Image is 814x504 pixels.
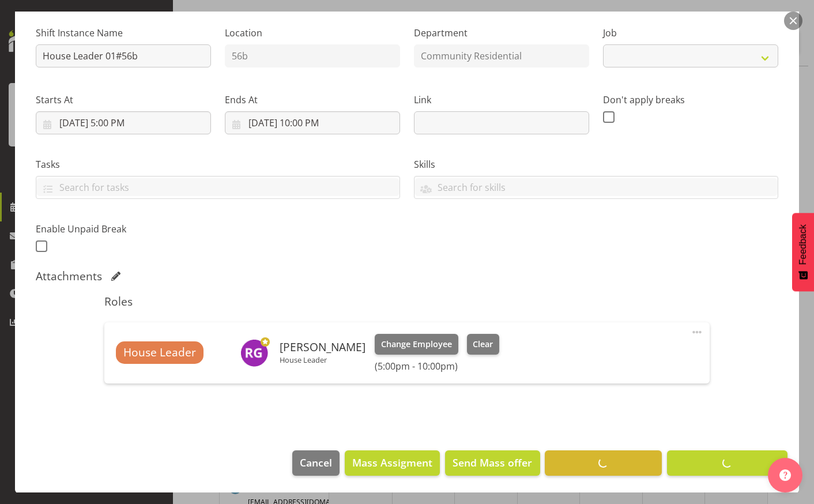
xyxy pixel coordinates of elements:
input: Shift Instance Name [36,44,211,67]
label: Link [414,93,589,107]
input: Search for tasks [36,178,400,196]
span: Mass Assigment [352,455,432,470]
label: Location [225,26,400,40]
h6: [PERSON_NAME] [280,341,365,353]
label: Ends At [225,93,400,107]
input: Click to select... [36,111,211,134]
h6: (5:00pm - 10:00pm) [375,360,499,372]
span: Send Mass offer [453,455,532,470]
h5: Attachments [36,269,102,283]
label: Department [414,26,589,40]
label: Tasks [36,157,400,171]
label: Don't apply breaks [603,93,778,107]
span: Change Employee [381,338,452,351]
label: Shift Instance Name [36,26,211,40]
span: Cancel [300,455,332,470]
input: Search for skills [414,178,778,196]
p: House Leader [280,355,365,364]
button: Clear [467,334,500,355]
label: Starts At [36,93,211,107]
button: Send Mass offer [445,450,540,476]
button: Mass Assigment [345,450,440,476]
input: Click to select... [225,111,400,134]
span: House Leader [123,344,196,361]
img: rob-goulton10285.jpg [240,339,268,367]
span: Feedback [798,224,808,265]
button: Change Employee [375,334,458,355]
label: Skills [414,157,778,171]
h5: Roles [104,295,709,309]
label: Job [603,26,778,40]
label: Enable Unpaid Break [36,222,211,236]
img: help-xxl-2.png [779,469,791,481]
button: Feedback - Show survey [792,213,814,291]
button: Cancel [292,450,340,476]
span: Clear [473,338,493,351]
